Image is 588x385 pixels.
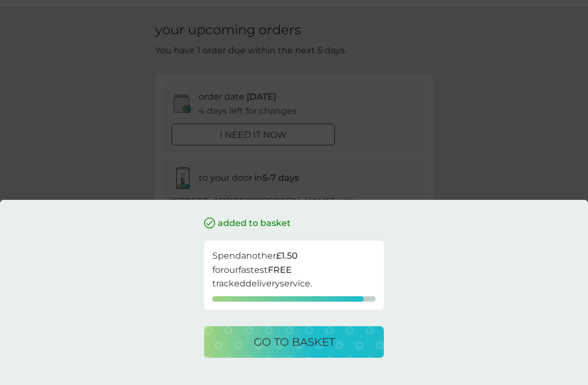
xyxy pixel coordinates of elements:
[212,249,376,291] p: Spend another for our fastest tracked delivery service.
[268,265,292,275] strong: FREE
[276,250,298,261] strong: £1.50
[204,326,384,358] button: go to basket
[218,216,291,230] p: added to basket
[254,333,335,351] p: go to basket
